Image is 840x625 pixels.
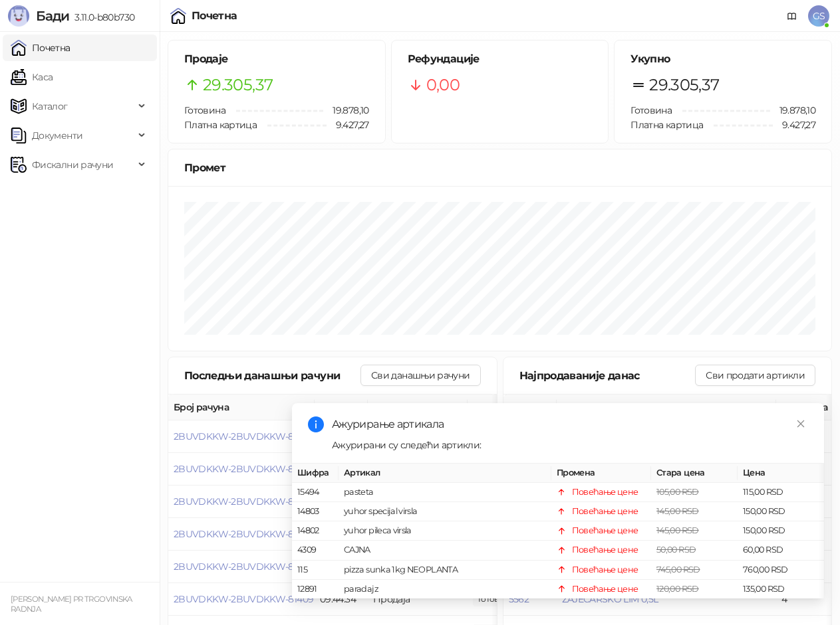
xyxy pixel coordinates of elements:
[796,419,805,428] span: close
[308,416,324,432] span: info-circle
[339,464,551,483] th: Артикал
[292,580,339,599] td: 12891
[656,584,699,594] span: 120,00 RSD
[292,502,339,521] td: 14803
[738,561,824,580] td: 760,00 RSD
[174,463,310,475] button: 2BUVDKKW-2BUVDKKW-81413
[519,367,696,384] div: Најпродаваније данас
[738,580,824,599] td: 135,00 RSD
[738,522,824,541] td: 150,00 RSD
[572,563,638,577] div: Повећање цене
[11,594,132,614] small: [PERSON_NAME] PR TRGOVINSKA RADNJA
[32,93,68,120] span: Каталог
[339,561,551,580] td: pizza sunka 1kg NEOPLANTA
[184,51,369,67] h5: Продаје
[292,541,339,561] td: 4309
[32,151,113,178] span: Фискални рачуни
[332,416,808,432] div: Ажурирање артикала
[174,593,313,605] button: 2BUVDKKW-2BUVDKKW-81409
[292,464,339,483] th: Шифра
[572,544,638,557] div: Повећање цене
[572,505,638,518] div: Повећање цене
[630,104,672,116] span: Готовина
[184,367,360,384] div: Последњи данашњи рачуни
[332,438,808,452] div: Ажурирани су следећи артикли:
[69,11,134,23] span: 3.11.0-b80b730
[426,72,460,98] span: 0,00
[174,561,311,573] button: 2BUVDKKW-2BUVDKKW-81410
[327,118,369,132] span: 9.427,27
[184,119,257,131] span: Платна картица
[468,395,601,420] th: Начини плаћања
[551,464,651,483] th: Промена
[32,122,82,149] span: Документи
[339,580,551,599] td: paradajz
[323,103,368,118] span: 19.878,10
[773,118,815,132] span: 9.427,27
[174,495,310,507] button: 2BUVDKKW-2BUVDKKW-81412
[339,483,551,502] td: pasteta
[738,541,824,561] td: 60,00 RSD
[656,487,699,497] span: 105,00 RSD
[11,35,70,61] a: Почетна
[656,506,699,516] span: 145,00 RSD
[656,545,696,555] span: 50,00 RSD
[649,72,719,98] span: 29.305,37
[572,582,638,596] div: Повећање цене
[360,365,480,386] button: Сви данашњи рачуни
[781,5,803,27] a: Документација
[572,486,638,499] div: Повећање цене
[656,565,700,575] span: 745,00 RSD
[339,541,551,561] td: CAJNA
[793,416,808,431] a: Close
[770,103,815,118] span: 19.878,10
[174,430,311,442] button: 2BUVDKKW-2BUVDKKW-81414
[738,464,824,483] th: Цена
[503,395,557,420] th: Шифра
[656,526,699,536] span: 145,00 RSD
[203,72,273,98] span: 29.305,37
[408,51,593,67] h5: Рефундације
[630,119,703,131] span: Платна картица
[651,464,738,483] th: Стара цена
[292,483,339,502] td: 15494
[11,64,53,90] a: Каса
[184,159,815,176] div: Промет
[315,395,368,420] th: Време
[808,5,829,27] span: GS
[174,528,308,540] button: 2BUVDKKW-2BUVDKKW-81411
[168,395,315,420] th: Број рачуна
[368,395,468,420] th: Врста трансакције
[292,522,339,541] td: 14802
[339,522,551,541] td: yuhor pileca virsla
[557,395,776,420] th: Назив
[738,483,824,502] td: 115,00 RSD
[292,561,339,580] td: 115
[738,502,824,521] td: 150,00 RSD
[695,365,815,386] button: Сви продати артикли
[630,51,815,67] h5: Укупно
[8,5,29,27] img: Logo
[36,8,69,24] span: Бади
[339,502,551,521] td: yuhor specijal virsla
[184,104,225,116] span: Готовина
[776,395,836,420] th: Количина
[192,11,237,21] div: Почетна
[572,525,638,538] div: Повећање цене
